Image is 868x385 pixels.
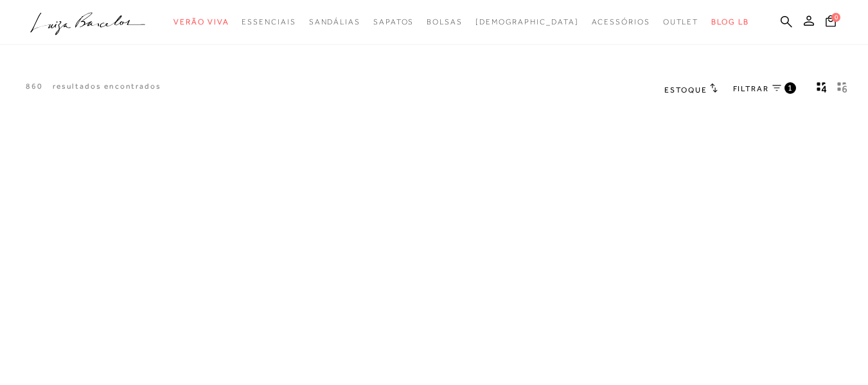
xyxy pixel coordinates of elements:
span: Outlet [663,17,699,26]
span: Verão Viva [173,17,229,26]
button: 0 [822,14,840,31]
span: Sapatos [373,17,414,26]
a: categoryNavScreenReaderText [242,10,296,34]
p: 860 [26,81,43,92]
span: BLOG LB [711,17,748,26]
span: Acessórios [592,17,650,26]
a: categoryNavScreenReaderText [663,10,699,34]
a: categoryNavScreenReaderText [592,10,650,34]
button: Mostrar 4 produtos por linha [813,81,831,98]
button: gridText6Desc [833,81,851,98]
span: 0 [831,13,840,22]
span: Bolsas [427,17,463,26]
p: resultados encontrados [53,81,161,92]
span: FILTRAR [733,84,769,94]
a: noSubCategoriesText [475,10,579,34]
span: Sandálias [309,17,360,26]
a: categoryNavScreenReaderText [173,10,229,34]
a: BLOG LB [711,10,748,34]
a: categoryNavScreenReaderText [309,10,360,34]
span: 1 [788,82,793,93]
span: Essenciais [242,17,296,26]
a: categoryNavScreenReaderText [427,10,463,34]
a: categoryNavScreenReaderText [373,10,414,34]
span: [DEMOGRAPHIC_DATA] [475,17,579,26]
span: Estoque [664,85,707,94]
